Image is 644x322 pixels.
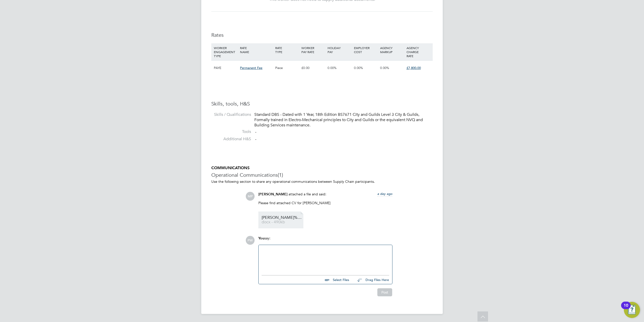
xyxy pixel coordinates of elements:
div: 10 [624,305,628,312]
p: Use the following section to share any operational communications between Supply Chain participants. [211,179,433,184]
span: attached a file and said: [289,192,326,196]
div: RATE NAME [239,43,274,56]
div: PAYE [213,61,239,75]
label: Additional H&S [211,136,251,142]
h3: Rates [211,32,433,38]
div: RATE TYPE [274,43,300,56]
span: MP [246,192,255,201]
span: 0.00% [354,66,363,70]
button: Post [377,288,392,296]
div: Standard DBS - Dated with 1 Year, 18th Edition BS7671 City and Guilds Level 3 City & Guilds, Form... [254,112,433,128]
span: docx - 490kb [262,220,302,224]
span: £7,800.00 [407,66,421,70]
span: (1) [278,172,283,178]
div: WORKER PAY RATE [300,43,326,56]
p: Please find attached CV for [PERSON_NAME] [258,201,392,205]
div: HOLIDAY PAY [326,43,352,56]
span: 0.00% [380,66,389,70]
span: [PERSON_NAME] [258,192,288,196]
button: Open Resource Center, 10 new notifications [624,302,640,318]
h3: Operational Communications [211,172,433,178]
span: You [258,236,264,240]
span: 0.00% [328,66,337,70]
button: Drag Files Here [353,275,389,285]
span: a day ago [377,192,392,196]
span: - [255,137,256,142]
div: say: [258,236,392,245]
div: AGENCY CHARGE RATE [405,43,431,60]
span: Permanent Fee [240,66,262,70]
label: Skills / Qualifications [211,112,251,117]
div: £0.00 [300,61,326,75]
span: PW [246,236,255,245]
div: AGENCY MARKUP [379,43,405,56]
div: Piece [274,61,300,75]
h3: Skills, tools, H&S [211,100,433,107]
div: EMPLOYER COST [353,43,379,56]
span: - [255,129,256,134]
label: Tools [211,129,251,134]
a: [PERSON_NAME]%20Castle%20CV docx - 490kb [262,216,302,224]
span: [PERSON_NAME]%20Castle%20CV [262,216,302,220]
div: WORKER ENGAGEMENT TYPE [213,43,239,60]
h5: COMMUNICATIONS [211,165,433,171]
